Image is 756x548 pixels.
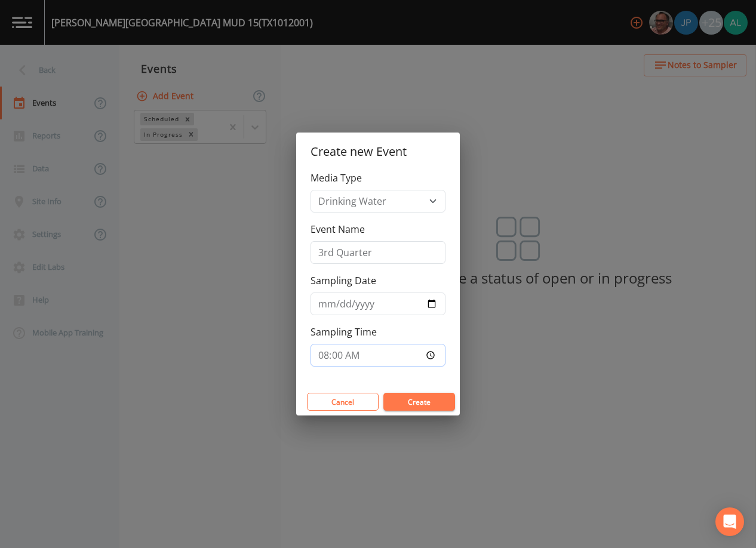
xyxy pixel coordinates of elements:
[296,133,460,171] h2: Create new Event
[311,222,365,236] label: Event Name
[715,507,744,536] div: Open Intercom Messenger
[307,393,379,411] button: Cancel
[383,393,455,411] button: Create
[311,171,362,185] label: Media Type
[311,325,377,339] label: Sampling Time
[311,273,376,288] label: Sampling Date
